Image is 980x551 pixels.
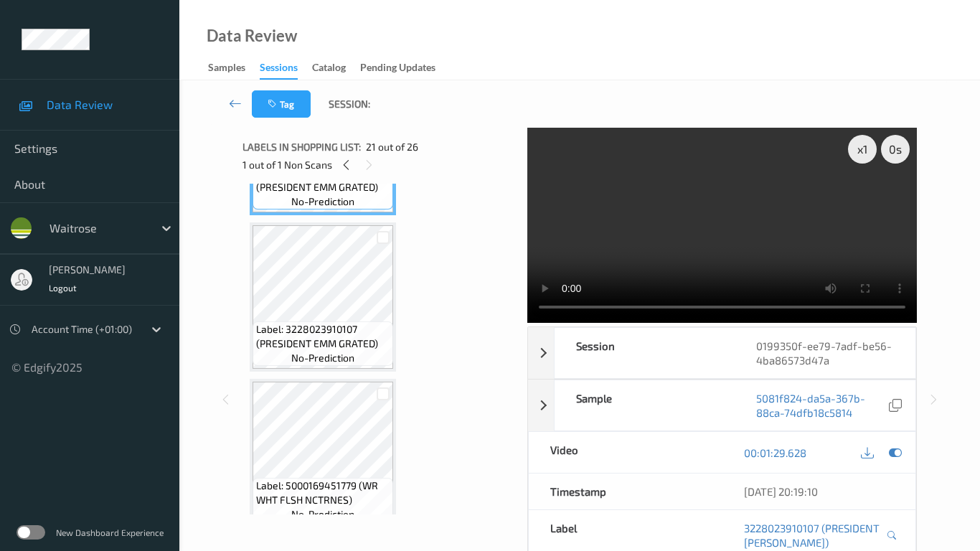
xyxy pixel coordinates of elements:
span: no-prediction [291,194,354,209]
div: x 1 [848,135,877,164]
div: Session0199350f-ee79-7adf-be56-4ba86573d47a [528,327,916,379]
div: Sessions [260,60,298,80]
div: Session [555,328,735,378]
span: no-prediction [291,507,354,522]
a: Catalog [312,58,360,78]
a: Sessions [260,58,312,80]
button: Tag [252,90,311,118]
span: 21 out of 26 [366,140,418,154]
div: Data Review [207,29,297,43]
div: 1 out of 1 Non Scans [242,156,517,174]
div: Timestamp [529,474,722,509]
span: Label: 3228023910107 (PRESIDENT EMM GRATED) [256,322,390,351]
a: 00:01:29.628 [744,446,806,460]
span: Label: 5000169451779 (WR WHT FLSH NCTRNES) [256,479,390,507]
div: 0199350f-ee79-7adf-be56-4ba86573d47a [735,328,915,378]
a: Samples [208,58,260,78]
a: 3228023910107 (PRESIDENT [PERSON_NAME]) [744,521,883,550]
a: 5081f824-da5a-367b-88ca-74dfb18c5814 [756,391,885,420]
div: Samples [208,60,245,78]
div: 0 s [881,135,910,164]
div: Sample5081f824-da5a-367b-88ca-74dfb18c5814 [528,380,916,431]
div: Sample [555,380,735,430]
div: Video [529,432,722,473]
div: [DATE] 20:19:10 [744,484,895,499]
span: Labels in shopping list: [242,140,361,154]
a: Pending Updates [360,58,450,78]
span: no-prediction [291,351,354,365]
div: Catalog [312,60,346,78]
div: Pending Updates [360,60,435,78]
span: Session: [329,97,370,111]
